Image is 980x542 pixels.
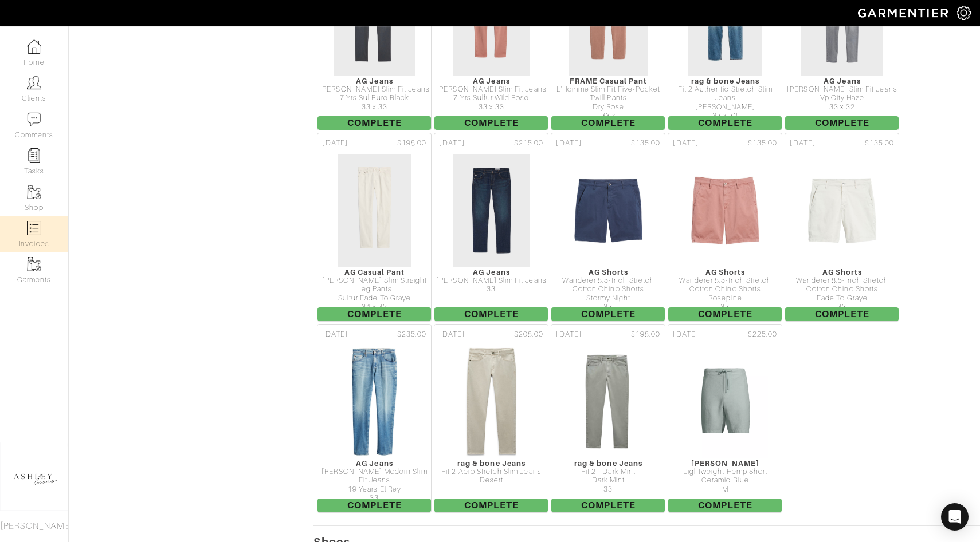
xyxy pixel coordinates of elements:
[783,132,900,323] a: [DATE] $135.00 AG Shorts Wanderer 8.5-Inch Stretch Cotton Chino Shorts Fade To Graye 33 Complete
[322,138,347,149] span: [DATE]
[337,345,412,459] img: zXBgQX16i11PTMENtxuYUbUc
[668,294,782,303] div: Rosepine
[397,138,426,149] span: $198.00
[673,329,698,340] span: [DATE]
[452,153,531,268] img: qkXzECBGka8NyJPTqfA6uZiX
[317,459,431,468] div: AG Jeans
[571,153,646,268] img: D3EDN16nRwEQfRUQKkLNdM1G
[668,303,782,311] div: 33
[668,103,782,112] div: [PERSON_NAME]
[317,499,431,512] span: Complete
[551,77,665,85] div: FRAME Casual Pant
[27,76,41,90] img: clients-icon-6bae9207a08558b7cb47a8932f037763ab4055f8c8b6bfacd5dc20c3e0201464.png
[439,329,464,340] span: [DATE]
[434,307,548,321] span: Complete
[551,499,665,512] span: Complete
[852,3,957,23] img: garmentier-logo-header-white-b43fb05a5012e4ada735d5af1a66efaba907eab6374d6393d1fbf88cb4ef424d.png
[865,138,894,149] span: $135.00
[785,77,899,85] div: AG Jeans
[667,323,783,514] a: [DATE] $225.00 [PERSON_NAME] Lightweight Hemp Short Ceramic Blue M Complete
[550,323,667,514] a: [DATE] $198.00 rag & bone Jeans Fit 2 - Dark Mint Dark Mint 33 Complete
[682,345,768,459] img: ukqjvYQ9x86LS5yp7mmUu1r8
[317,485,431,494] div: 19 Years El Rey
[433,132,550,323] a: [DATE] $215.00 AG Jeans [PERSON_NAME] Slim Fit Jeans 33 Complete
[551,85,665,103] div: L'Homme Slim Fit Five-Pocket Twill Pants
[316,132,433,323] a: [DATE] $198.00 AG Casual Pant [PERSON_NAME] Slim Straight Leg Pants Sulfur Fade To Graye 34 x 32 ...
[317,94,431,102] div: 7 Yrs Sul Pure Black
[551,485,665,494] div: 33
[434,476,548,485] div: Desert
[514,138,543,149] span: $215.00
[668,85,782,103] div: Fit 2 Authentic Stretch Slim Jeans
[668,307,782,321] span: Complete
[785,294,899,303] div: Fade To Graye
[551,268,665,276] div: AG Shorts
[27,112,41,126] img: comment-icon-a0a6a9ef722e966f86d9cbdc48e553b5cf19dbc54f86b18d962a5391bc8f6eb6.png
[785,116,899,130] span: Complete
[790,138,815,149] span: [DATE]
[673,138,698,149] span: [DATE]
[27,221,41,235] img: orders-icon-0abe47150d42831381b5fb84f609e132dff9fe21cb692f30cb5eec754e2cba89.png
[317,468,431,485] div: [PERSON_NAME] Modern Slim Fit Jeans
[439,138,464,149] span: [DATE]
[317,268,431,276] div: AG Casual Pant
[631,329,660,340] span: $198.00
[785,307,899,321] span: Complete
[785,94,899,102] div: Vp City Haze
[957,6,971,20] img: gear-icon-white-bd11855cb880d31180b6d7d6211b90ccbf57a29d726f0c71d8c61bd08dd39cc2.png
[27,148,41,163] img: reminder-icon-8004d30b9f0a5d33ae49ab947aed9ed385cf756f9e5892f1edd6e32f2345188e.png
[941,503,969,531] div: Open Intercom Messenger
[434,94,548,102] div: 7 Yrs Sulfur Wild Rose
[317,303,431,311] div: 34 x 32
[668,268,782,276] div: AG Shorts
[317,294,431,303] div: Sulfur Fade To Graye
[514,329,543,340] span: $208.00
[550,132,667,323] a: [DATE] $135.00 AG Shorts Wanderer 8.5-Inch Stretch Cotton Chino Shorts Stormy Night 33 Complete
[631,138,660,149] span: $135.00
[572,345,644,459] img: iERSUvZp9CREGmJARXDXGbiL
[434,459,548,468] div: rag & bone Jeans
[551,294,665,303] div: Stormy Night
[551,112,665,120] div: 33 x
[434,276,548,285] div: [PERSON_NAME] Slim Fit Jeans
[556,138,581,149] span: [DATE]
[317,77,431,85] div: AG Jeans
[317,276,431,294] div: [PERSON_NAME] Slim Straight Leg Pants
[434,285,548,294] div: 33
[805,153,880,268] img: dRHffKAYVk8iNgmcNgQRPoZn
[27,185,41,199] img: garments-icon-b7da505a4dc4fd61783c78ac3ca0ef83fa9d6f193b1c9dc38574b1d14d53ca28.png
[27,257,41,271] img: garments-icon-b7da505a4dc4fd61783c78ac3ca0ef83fa9d6f193b1c9dc38574b1d14d53ca28.png
[785,303,899,311] div: 33
[668,459,782,468] div: [PERSON_NAME]
[785,85,899,94] div: [PERSON_NAME] Slim Fit Jeans
[668,116,782,130] span: Complete
[668,499,782,512] span: Complete
[322,329,347,340] span: [DATE]
[667,132,783,323] a: [DATE] $135.00 AG Shorts Wanderer 8.5-Inch Stretch Cotton Chino Shorts Rosepine 33 Complete
[316,323,433,514] a: [DATE] $235.00 AG Jeans [PERSON_NAME] Modern Slim Fit Jeans 19 Years El Rey 33 Complete
[317,494,431,503] div: 33
[317,307,431,321] span: Complete
[668,476,782,485] div: Ceramic Blue
[785,276,899,294] div: Wanderer 8.5-Inch Stretch Cotton Chino Shorts
[668,112,782,120] div: 33 x 32
[551,307,665,321] span: Complete
[748,138,777,149] span: $135.00
[556,329,581,340] span: [DATE]
[688,153,763,268] img: Da8sgTvCQFHeN3XfFB5z6vDF
[434,77,548,85] div: AG Jeans
[27,39,41,54] img: dashboard-icon-dbcd8f5a0b271acd01030246c82b418ddd0df26cd7fceb0bd07c9910d44c42f6.png
[433,323,550,514] a: [DATE] $208.00 rag & bone Jeans Fit 2 Aero Stretch Slim Jeans Desert Complete
[434,499,548,512] span: Complete
[668,276,782,294] div: Wanderer 8.5-Inch Stretch Cotton Chino Shorts
[551,276,665,294] div: Wanderer 8.5-Inch Stretch Cotton Chino Shorts
[551,459,665,468] div: rag & bone Jeans
[434,103,548,112] div: 33 x 33
[434,85,548,94] div: [PERSON_NAME] Slim Fit Jeans
[317,85,431,94] div: [PERSON_NAME] Slim Fit Jeans
[551,468,665,476] div: Fit 2 - Dark Mint
[317,116,431,130] span: Complete
[668,77,782,85] div: rag & bone Jeans
[785,268,899,276] div: AG Shorts
[454,345,529,459] img: TX3bezyrH6hup4miv8Gktvtd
